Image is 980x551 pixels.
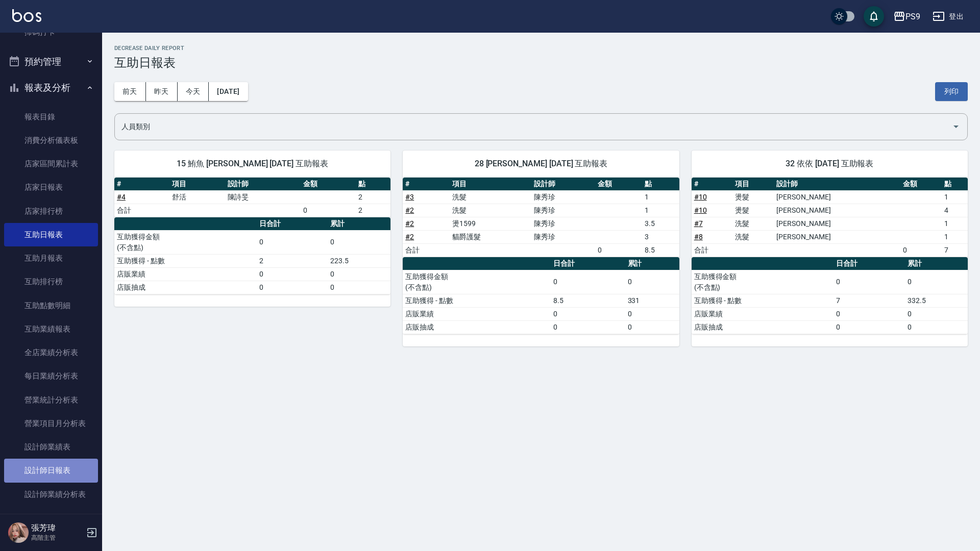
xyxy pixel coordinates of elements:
a: 互助業績報表 [4,317,98,341]
a: 店家日報表 [4,176,98,199]
a: #3 [405,193,414,201]
img: Person [8,522,29,543]
td: 0 [834,270,905,294]
td: 0 [257,281,328,294]
td: 2 [356,204,390,217]
a: #7 [694,219,703,228]
th: 日合計 [834,257,905,270]
td: 洗髮 [732,217,774,230]
td: 3 [642,230,679,243]
a: #10 [694,206,707,214]
td: 陳秀珍 [531,204,596,217]
table: a dense table [114,178,390,217]
a: 全店業績分析表 [4,341,98,364]
th: 累計 [328,217,390,231]
a: 消費分析儀表板 [4,129,98,152]
th: 累計 [905,257,968,270]
table: a dense table [692,257,968,334]
td: [PERSON_NAME] [774,217,900,230]
td: 3.5 [642,217,679,230]
th: 金額 [900,178,942,191]
td: 0 [551,320,625,334]
a: #8 [694,233,703,241]
a: 店家排行榜 [4,199,98,223]
td: 223.5 [328,254,390,267]
td: 互助獲得 - 點數 [114,254,257,267]
td: 互助獲得 - 點數 [692,294,834,307]
td: 陳詩旻 [225,190,301,204]
td: 0 [257,230,328,254]
td: 0 [900,243,942,257]
a: 互助日報表 [4,223,98,246]
button: 登出 [928,7,968,26]
button: 前天 [114,82,146,101]
td: 0 [905,307,968,320]
th: 點 [642,178,679,191]
td: 合計 [114,204,169,217]
span: 15 鮪魚 [PERSON_NAME] [DATE] 互助報表 [127,159,378,169]
td: 1 [642,204,679,217]
th: 項目 [450,178,531,191]
td: 貓爵護髮 [450,230,531,243]
td: 店販業績 [403,307,551,320]
td: 洗髮 [732,230,774,243]
td: [PERSON_NAME] [774,204,900,217]
a: 互助排行榜 [4,270,98,293]
th: 項目 [732,178,774,191]
td: 陳秀珍 [531,230,596,243]
td: 0 [328,267,390,281]
p: 高階主管 [31,533,83,542]
td: [PERSON_NAME] [774,190,900,204]
td: 0 [905,320,968,334]
td: 燙1599 [450,217,531,230]
table: a dense table [114,217,390,294]
h2: Decrease Daily Report [114,45,968,52]
td: 店販抽成 [403,320,551,334]
span: 28 [PERSON_NAME] [DATE] 互助報表 [415,159,667,169]
h5: 張芳瑋 [31,523,83,533]
h3: 互助日報表 [114,56,968,70]
a: 營業統計分析表 [4,388,98,412]
a: 店家區間累計表 [4,152,98,176]
div: PS9 [905,10,920,23]
th: # [114,178,169,191]
td: 2 [356,190,390,204]
td: 店販抽成 [114,281,257,294]
td: 0 [625,270,679,294]
a: 設計師業績分析表 [4,483,98,506]
td: 0 [834,320,905,334]
td: 8.5 [642,243,679,257]
td: 洗髮 [450,204,531,217]
td: 2 [257,254,328,267]
td: 燙髮 [732,204,774,217]
a: #10 [694,193,707,201]
td: 0 [328,281,390,294]
td: 0 [905,270,968,294]
td: 店販業績 [692,307,834,320]
td: 互助獲得金額 (不含點) [692,270,834,294]
button: 昨天 [146,82,178,101]
th: # [692,178,733,191]
td: 7 [942,243,968,257]
td: 0 [595,243,642,257]
button: save [864,6,884,27]
input: 人員名稱 [119,118,948,136]
td: 0 [551,270,625,294]
td: 互助獲得 - 點數 [403,294,551,307]
a: 營業項目月分析表 [4,412,98,435]
th: 設計師 [774,178,900,191]
td: 1 [942,230,968,243]
button: 報表及分析 [4,74,98,101]
td: 合計 [692,243,733,257]
th: 設計師 [225,178,301,191]
td: 互助獲得金額 (不含點) [403,270,551,294]
td: 0 [625,320,679,334]
td: 洗髮 [450,190,531,204]
th: 日合計 [257,217,328,231]
a: 設計師日報表 [4,459,98,482]
button: Open [948,118,964,135]
a: 設計師業績表 [4,435,98,459]
span: 32 依依 [DATE] 互助報表 [704,159,955,169]
a: #2 [405,206,414,214]
a: 每日業績分析表 [4,364,98,388]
